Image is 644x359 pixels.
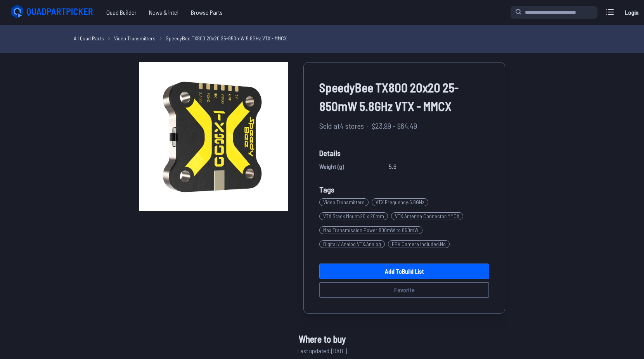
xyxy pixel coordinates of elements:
span: · [367,120,369,132]
a: SpeedyBee TX800 20x20 25-850mW 5.8GHz VTX - MMCX [166,34,287,42]
a: Max Transmission Power:800mW to 850mW [319,223,426,237]
span: VTX Stack Mount : 20 x 20mm [319,212,388,220]
span: Details [319,147,489,159]
a: VTX Stack Mount:20 x 20mm [319,209,391,223]
a: VTX Frequency:5.8GHz [372,195,431,209]
span: VTX Frequency : 5.8GHz [372,198,428,206]
a: Video Transmitters [114,34,156,42]
span: Where to buy [299,332,346,346]
span: Max Transmission Power : 800mW to 850mW [319,226,422,234]
span: SpeedyBee TX800 20x20 25-850mW 5.8GHz VTX - MMCX [319,78,489,115]
a: Quad Builder [100,5,143,20]
span: Video Transmitters [319,198,369,206]
img: image [139,62,288,211]
span: $23.99 - $64.49 [372,120,417,132]
span: 5.6 [389,162,396,171]
span: Digital / Analog VTX : Analog [319,240,385,248]
a: Add toBuild List [319,264,489,279]
span: Sold at 4 stores [319,120,364,132]
button: Favorite [319,282,489,298]
span: FPV Camera Included : No [388,240,450,248]
a: FPV Camera Included:No [388,237,453,251]
a: All Quad Parts [74,34,104,42]
a: VTX Antenna Connector:MMCX [391,209,466,223]
span: Last updated: [DATE] [298,346,347,356]
a: News & Intel [143,5,185,20]
a: Login [622,5,641,20]
span: Weight (g) [319,162,344,171]
span: Tags [319,185,334,194]
a: Digital / Analog VTX:Analog [319,237,388,251]
a: Video Transmitters [319,195,372,209]
a: Browse Parts [185,5,229,20]
span: VTX Antenna Connector : MMCX [391,212,463,220]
